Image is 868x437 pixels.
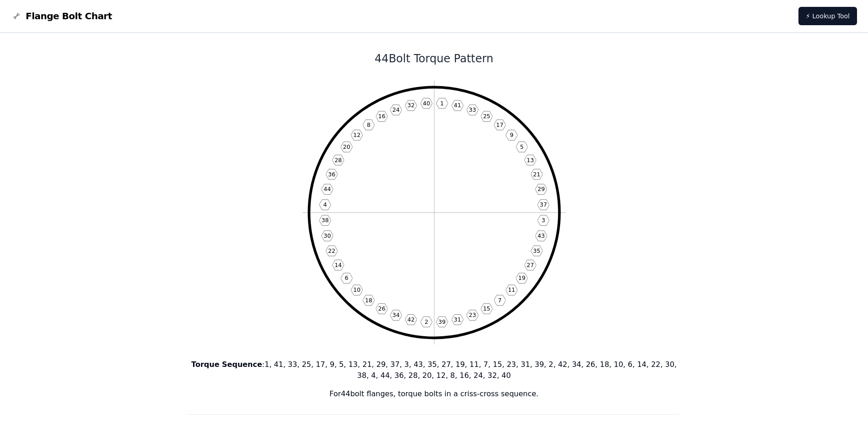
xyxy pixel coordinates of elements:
[392,311,399,318] text: 34
[438,318,446,325] text: 39
[378,305,385,312] text: 26
[526,262,534,268] text: 27
[345,274,348,281] text: 6
[392,106,399,113] text: 24
[365,297,372,304] text: 18
[378,113,385,120] text: 16
[526,157,534,164] text: 13
[510,131,513,138] text: 9
[469,106,476,113] text: 33
[334,262,342,268] text: 14
[353,286,360,293] text: 10
[323,186,331,192] text: 44
[498,297,501,304] text: 7
[328,247,335,254] text: 22
[537,232,545,239] text: 43
[189,359,680,381] p: : 1, 41, 33, 25, 17, 9, 5, 13, 21, 29, 37, 3, 43, 35, 27, 19, 11, 7, 15, 23, 31, 39, 2, 42, 34, 2...
[189,51,680,66] h1: 44 Bolt Torque Pattern
[483,113,490,120] text: 25
[11,10,112,22] a: Flange Bolt Chart LogoFlange Bolt Chart
[11,11,22,22] img: Flange Bolt Chart Logo
[422,100,430,107] text: 40
[189,388,680,399] p: For 44 bolt flanges, torque bolts in a criss-cross sequence.
[496,121,503,128] text: 17
[453,102,461,109] text: 41
[334,157,342,164] text: 28
[343,143,350,150] text: 20
[518,274,525,281] text: 19
[469,311,476,318] text: 23
[367,121,370,128] text: 8
[533,171,540,178] text: 21
[798,7,857,25] a: ⚡ Lookup Tool
[328,171,335,178] text: 36
[424,318,428,325] text: 2
[533,247,540,254] text: 35
[353,131,360,138] text: 12
[520,143,523,150] text: 5
[323,201,327,208] text: 4
[537,186,545,192] text: 29
[323,232,331,239] text: 30
[440,100,444,107] text: 1
[407,316,415,323] text: 42
[321,217,329,224] text: 38
[539,201,547,208] text: 37
[483,305,490,312] text: 15
[453,316,461,323] text: 31
[407,102,415,109] text: 32
[541,217,545,224] text: 3
[191,360,262,369] b: Torque Sequence
[26,10,112,22] span: Flange Bolt Chart
[508,286,515,293] text: 11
